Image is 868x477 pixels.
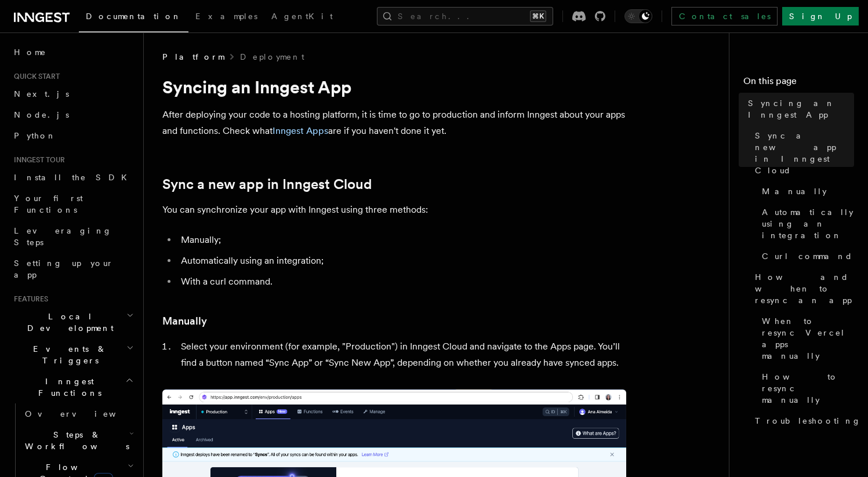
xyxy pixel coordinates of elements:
span: Curl command [762,250,853,262]
a: Documentation [79,3,188,32]
button: Events & Triggers [9,338,136,371]
span: How to resync manually [762,371,854,406]
a: Examples [188,3,264,31]
a: When to resync Vercel apps manually [757,311,854,366]
span: Setting up your app [14,258,114,279]
a: How to resync manually [757,366,854,410]
span: Documentation [86,12,181,21]
span: Home [14,46,46,58]
a: Inngest Apps [273,125,328,136]
a: Install the SDK [9,167,136,188]
p: You can synchronize your app with Inngest using three methods: [162,202,626,218]
span: When to resync Vercel apps manually [762,315,854,362]
span: Inngest tour [9,155,65,165]
button: Local Development [9,306,136,338]
span: Sync a new app in Inngest Cloud [755,130,854,176]
span: Syncing an Inngest App [748,97,854,121]
span: Troubleshooting [755,415,861,427]
span: Steps & Workflows [20,429,129,452]
span: Leveraging Steps [14,226,112,247]
a: Sign Up [782,7,859,26]
a: Manually [162,313,207,329]
a: Curl command [757,246,854,267]
a: Leveraging Steps [9,220,136,253]
span: Your first Functions [14,194,83,214]
p: After deploying your code to a hosting platform, it is time to go to production and inform Innges... [162,107,626,139]
a: Home [9,42,136,63]
a: Next.js [9,83,136,104]
a: Setting up your app [9,253,136,285]
span: AgentKit [271,12,333,21]
button: Inngest Functions [9,371,136,403]
a: Sync a new app in Inngest Cloud [750,125,854,181]
span: How and when to resync an app [755,271,854,306]
a: Your first Functions [9,188,136,220]
a: AgentKit [264,3,340,31]
span: Features [9,294,48,304]
a: Sync a new app in Inngest Cloud [162,176,372,192]
span: Automatically using an integration [762,206,854,241]
a: How and when to resync an app [750,267,854,311]
span: Install the SDK [14,173,134,182]
a: Syncing an Inngest App [743,93,854,125]
span: Quick start [9,72,60,81]
button: Toggle dark mode [624,9,652,23]
li: Select your environment (for example, "Production") in Inngest Cloud and navigate to the Apps pag... [177,338,626,371]
h1: Syncing an Inngest App [162,77,626,97]
span: Manually [762,185,827,197]
span: Examples [195,12,257,21]
span: Overview [25,409,144,418]
a: Contact sales [671,7,778,26]
li: Automatically using an integration; [177,253,626,269]
a: Python [9,125,136,146]
button: Search...⌘K [377,7,553,26]
a: Automatically using an integration [757,202,854,246]
span: Events & Triggers [9,343,126,366]
a: Overview [20,403,136,424]
span: Node.js [14,110,69,119]
button: Steps & Workflows [20,424,136,457]
span: Python [14,131,56,140]
h4: On this page [743,74,854,93]
span: Inngest Functions [9,376,125,399]
a: Manually [757,181,854,202]
a: Troubleshooting [750,410,854,431]
li: Manually; [177,232,626,248]
span: Platform [162,51,224,63]
li: With a curl command. [177,274,626,290]
span: Local Development [9,311,126,334]
a: Node.js [9,104,136,125]
kbd: ⌘K [530,10,546,22]
span: Next.js [14,89,69,99]
a: Deployment [240,51,304,63]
